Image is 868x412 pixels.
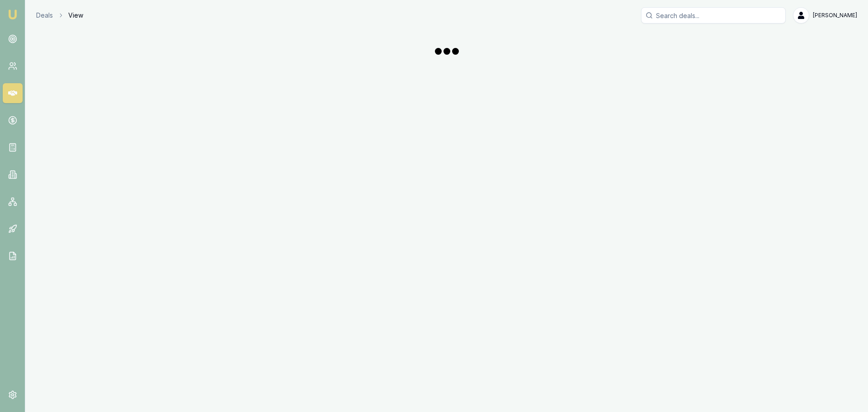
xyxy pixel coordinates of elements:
[641,7,786,24] input: Search deals
[813,12,857,19] span: [PERSON_NAME]
[36,11,83,20] nav: breadcrumb
[36,11,53,20] a: Deals
[68,11,83,20] span: View
[7,9,18,20] img: emu-icon-u.png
